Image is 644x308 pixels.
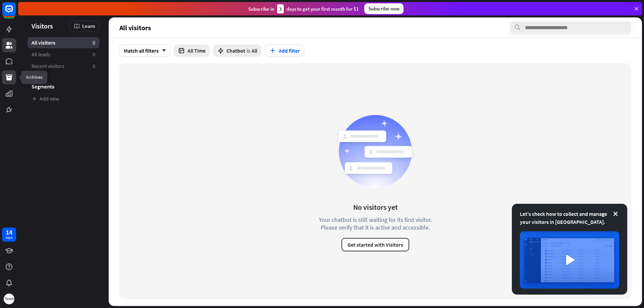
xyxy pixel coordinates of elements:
span: Chatbot [226,47,245,54]
span: All visitors [32,39,55,46]
i: arrow_down [159,49,166,53]
a: Add new [28,93,99,104]
div: 3 [277,4,284,13]
a: All leads 0 [28,49,99,60]
span: Recent visitors [32,63,64,70]
a: 14 days [2,228,16,242]
span: Learn [82,23,95,29]
div: Subscribe now [364,3,404,14]
button: Get started with Visitors [341,238,409,251]
button: All Time [174,45,210,57]
a: Recent visitors 0 [28,61,99,72]
div: Subscribe in days to get your first month for $1 [248,4,359,13]
span: Visitors [32,22,53,30]
img: image [520,231,619,289]
div: No visitors yet [353,202,398,212]
h3: Segments [28,83,99,90]
div: Match all filters [119,45,170,57]
aside: 0 [93,39,95,46]
div: Your chatbot is still waiting for its first visitor. Please verify that it is active and accessible. [307,216,444,231]
aside: 0 [93,63,95,70]
div: 14 [6,229,12,235]
button: Add filter [265,45,304,57]
span: All [252,47,257,54]
div: Let's check how to collect and manage your visitors in [GEOGRAPHIC_DATA]. [520,210,619,226]
span: is [247,47,250,54]
div: days [6,235,12,240]
span: All leads [32,51,50,58]
span: All visitors [119,24,151,32]
aside: 0 [93,51,95,58]
button: Open LiveChat chat widget [5,3,25,23]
